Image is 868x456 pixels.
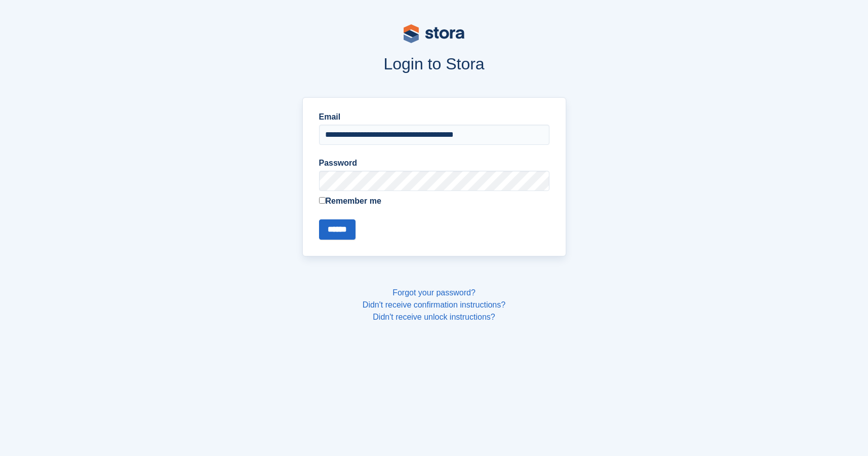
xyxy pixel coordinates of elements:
label: Email [319,111,549,123]
a: Didn't receive unlock instructions? [373,313,495,321]
h1: Login to Stora [109,55,759,73]
img: stora-logo-53a41332b3708ae10de48c4981b4e9114cc0af31d8433b30ea865607fb682f29.svg [404,24,464,43]
label: Password [319,157,549,169]
label: Remember me [319,195,549,207]
a: Forgot your password? [392,288,476,297]
input: Remember me [319,197,326,204]
a: Didn't receive confirmation instructions? [363,300,505,309]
